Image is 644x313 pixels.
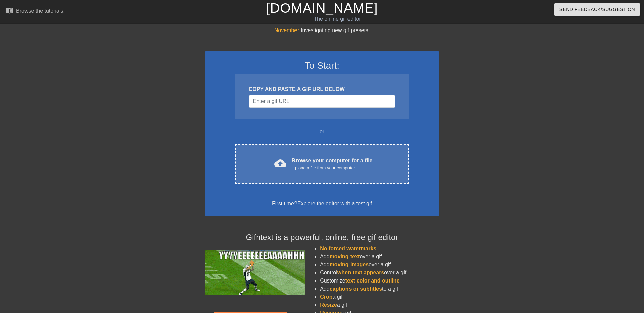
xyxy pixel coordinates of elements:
[213,200,431,208] div: First time?
[297,201,372,206] a: Explore the editor with a test gif
[205,250,305,295] img: football_small.gif
[320,285,439,293] li: Add to a gif
[330,286,382,292] span: captions or subtitles
[320,293,439,301] li: a gif
[320,253,439,261] li: Add over a gif
[320,269,439,277] li: Control over a gif
[320,301,439,309] li: a gif
[205,26,439,35] div: Investigating new gif presets!
[213,60,431,71] h3: To Start:
[330,262,369,267] span: moving images
[337,270,384,275] span: when text appears
[292,156,373,171] div: Browse your computer for a file
[559,5,635,14] span: Send Feedback/Suggestion
[222,128,422,136] div: or
[554,3,640,16] button: Send Feedback/Suggestion
[292,165,373,171] div: Upload a file from your computer
[274,157,286,169] span: cloud_upload
[345,278,400,284] span: text color and outline
[320,261,439,269] li: Add over a gif
[274,27,301,33] span: November:
[249,95,395,108] input: Username
[320,294,332,300] span: Crop
[266,1,378,15] a: [DOMAIN_NAME]
[320,246,376,251] span: No forced watermarks
[205,233,439,242] h4: Gifntext is a powerful, online, free gif editor
[330,254,360,259] span: moving text
[320,277,439,285] li: Customize
[320,302,337,308] span: Resize
[16,8,65,14] div: Browse the tutorials!
[5,6,65,17] a: Browse the tutorials!
[5,6,13,14] span: menu_book
[218,15,457,23] div: The online gif editor
[249,85,395,93] div: COPY AND PASTE A GIF URL BELOW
